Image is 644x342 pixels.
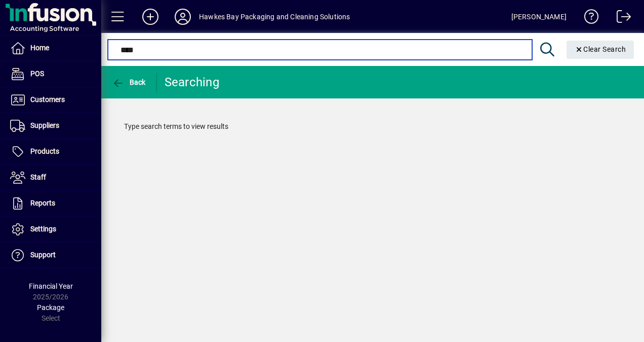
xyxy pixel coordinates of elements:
[567,41,634,59] button: Clear
[5,87,101,113] a: Customers
[114,111,631,142] div: Type search terms to view results
[101,73,157,91] app-page-header-button: Back
[30,44,49,52] span: Home
[30,121,59,129] span: Suppliers
[5,165,101,190] a: Staff
[5,191,101,216] a: Reports
[511,9,567,25] div: [PERSON_NAME]
[109,73,148,91] button: Back
[30,70,44,78] span: POS
[165,74,219,90] div: Searching
[5,61,101,87] a: POS
[112,78,146,86] span: Back
[199,9,350,25] div: Hawkes Bay Packaging and Cleaning Solutions
[30,225,56,233] span: Settings
[5,36,101,61] a: Home
[30,147,59,155] span: Products
[30,173,46,181] span: Staff
[30,199,55,207] span: Reports
[5,217,101,242] a: Settings
[30,95,65,104] span: Customers
[609,2,631,35] a: Logout
[134,8,167,26] button: Add
[29,282,73,290] span: Financial Year
[167,8,199,26] button: Profile
[5,113,101,139] a: Suppliers
[577,2,599,35] a: Knowledge Base
[30,251,56,259] span: Support
[575,45,626,53] span: Clear Search
[5,243,101,268] a: Support
[37,303,64,312] span: Package
[5,139,101,164] a: Products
